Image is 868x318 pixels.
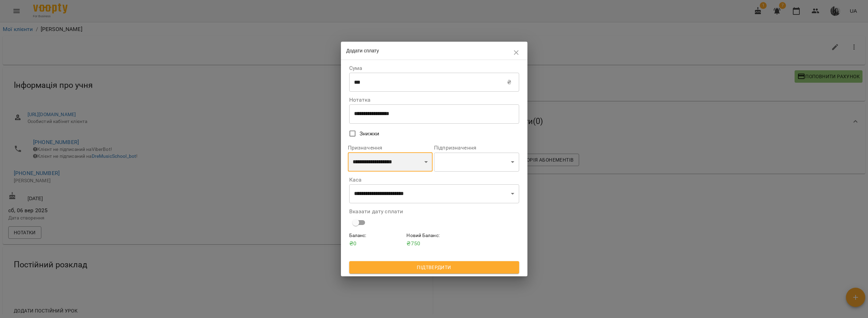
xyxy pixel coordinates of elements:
p: ₴ 750 [406,239,461,248]
label: Призначення [348,145,433,151]
p: ₴ 0 [349,239,404,248]
span: Додати сплату [346,48,379,53]
label: Нотатка [349,97,519,103]
span: Підтвердити [355,263,514,271]
label: Підпризначення [434,145,519,151]
p: ₴ [507,78,511,86]
label: Каса [349,177,519,183]
label: Вказати дату сплати [349,209,519,214]
h6: Новий Баланс : [406,232,461,239]
button: Підтвердити [349,261,519,274]
span: Знижки [360,130,379,138]
h6: Баланс : [349,232,404,239]
label: Сума [349,65,519,71]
